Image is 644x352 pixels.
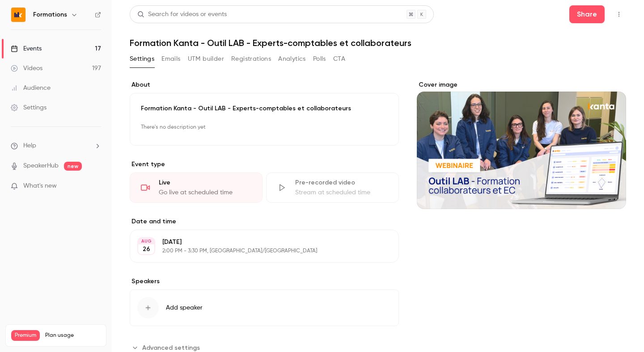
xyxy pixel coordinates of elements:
button: Registrations [231,52,271,66]
button: Share [569,5,605,23]
span: What's new [23,181,57,191]
label: Cover image [417,80,626,89]
button: Analytics [278,52,306,66]
div: Events [11,44,42,53]
p: Formation Kanta - Outil LAB - Experts-comptables et collaborateurs [141,104,388,113]
button: Emails [161,52,180,66]
div: Audience [11,84,51,92]
div: Search for videos or events [137,10,227,19]
h1: Formation Kanta - Outil LAB - Experts-comptables et collaborateurs [130,38,626,48]
span: Premium [11,330,40,341]
div: Videos [11,64,42,73]
div: LiveGo live at scheduled time [130,172,263,203]
li: help-dropdown-opener [11,141,101,151]
div: Pre-recorded video [295,178,388,187]
iframe: Noticeable Trigger [90,182,101,190]
p: 26 [143,245,150,254]
div: AUG [138,238,154,244]
p: There's no description yet [141,120,388,134]
label: Speakers [130,277,399,286]
img: Formations [11,8,25,22]
p: 2:00 PM - 3:30 PM, [GEOGRAPHIC_DATA]/[GEOGRAPHIC_DATA] [162,247,352,255]
button: Polls [313,52,326,66]
button: UTM builder [188,52,224,66]
div: Settings [11,103,47,112]
p: Event type [130,160,399,169]
span: new [64,162,82,171]
label: Date and time [130,217,399,226]
div: Go live at scheduled time [159,188,251,197]
div: Live [159,178,251,187]
button: CTA [333,52,345,66]
section: Cover image [417,80,626,209]
div: Stream at scheduled time [295,188,388,197]
a: SpeakerHub [23,161,59,171]
button: Settings [130,52,154,66]
span: Add speaker [166,303,203,312]
p: [DATE] [162,238,352,247]
button: Add speaker [130,289,399,326]
label: About [130,80,399,89]
div: Pre-recorded videoStream at scheduled time [266,172,399,203]
h6: Formations [33,10,67,19]
span: Plan usage [45,332,101,339]
span: Help [23,141,36,151]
